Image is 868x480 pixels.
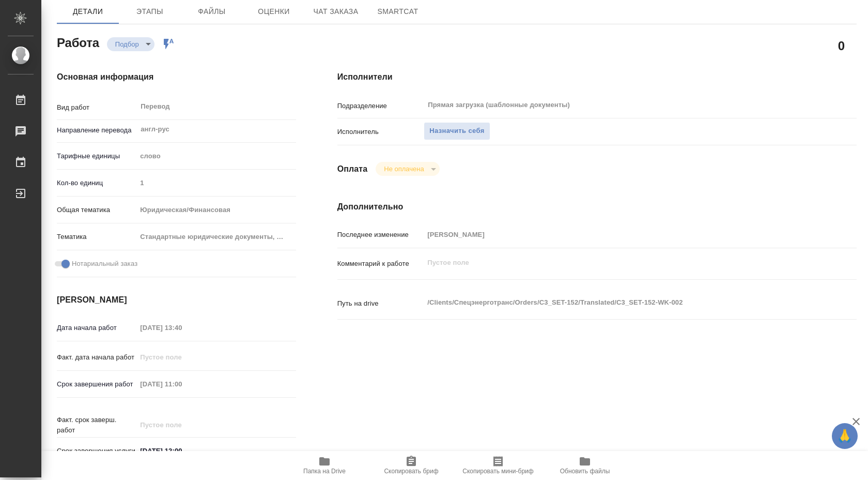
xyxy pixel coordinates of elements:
[72,259,137,269] span: Нотариальный заказ
[424,227,813,242] input: Пустое поле
[136,228,296,246] div: Стандартные юридические документы, договоры, уставы
[57,125,136,136] p: Направление перевода
[57,379,136,389] p: Срок завершения работ
[136,417,227,432] input: Пустое поле
[57,102,136,113] p: Вид работ
[57,205,136,215] p: Общая тематика
[337,163,368,175] h4: Оплата
[368,451,455,480] button: Скопировать бриф
[337,230,424,240] p: Последнее изменение
[337,101,424,111] p: Подразделение
[424,122,490,140] button: Назначить себя
[376,162,439,176] div: Подбор
[57,232,136,242] p: Тематика
[57,294,296,306] h4: [PERSON_NAME]
[381,164,427,173] button: Не оплачена
[281,451,368,480] button: Папка на Drive
[57,151,136,161] p: Тарифные единицы
[337,71,857,83] h4: Исполнители
[112,40,142,49] button: Подбор
[57,446,136,456] p: Срок завершения услуги
[311,5,361,18] span: Чат заказа
[136,377,227,392] input: Пустое поле
[303,468,346,475] span: Папка на Drive
[337,259,424,269] p: Комментарий к работе
[560,468,610,475] span: Обновить файлы
[57,71,296,83] h4: Основная информация
[57,323,136,333] p: Дата начала работ
[136,147,296,165] div: слово
[125,5,175,18] span: Этапы
[337,201,857,213] h4: Дополнительно
[136,443,227,458] input: ✎ Введи что-нибудь
[57,178,136,188] p: Кол-во единиц
[136,350,227,365] input: Пустое поле
[384,468,438,475] span: Скопировать бриф
[187,5,237,18] span: Файлы
[836,425,854,447] span: 🙏
[136,320,227,335] input: Пустое поле
[462,468,533,475] span: Скопировать мини-бриф
[63,5,113,18] span: Детали
[373,5,423,18] span: SmartCat
[337,127,424,137] p: Исполнитель
[57,33,99,51] h2: Работа
[832,423,858,449] button: 🙏
[136,201,296,219] div: Юридическая/Финансовая
[455,451,541,480] button: Скопировать мини-бриф
[424,294,813,311] textarea: /Clients/Спецэнерготранс/Orders/C3_SET-152/Translated/C3_SET-152-WK-002
[541,451,628,480] button: Обновить файлы
[838,37,845,54] h2: 0
[337,298,424,309] p: Путь на drive
[249,5,299,18] span: Оценки
[57,352,136,363] p: Факт. дата начала работ
[57,415,136,436] p: Факт. срок заверш. работ
[107,37,154,51] div: Подбор
[429,125,484,137] span: Назначить себя
[136,175,296,190] input: Пустое поле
